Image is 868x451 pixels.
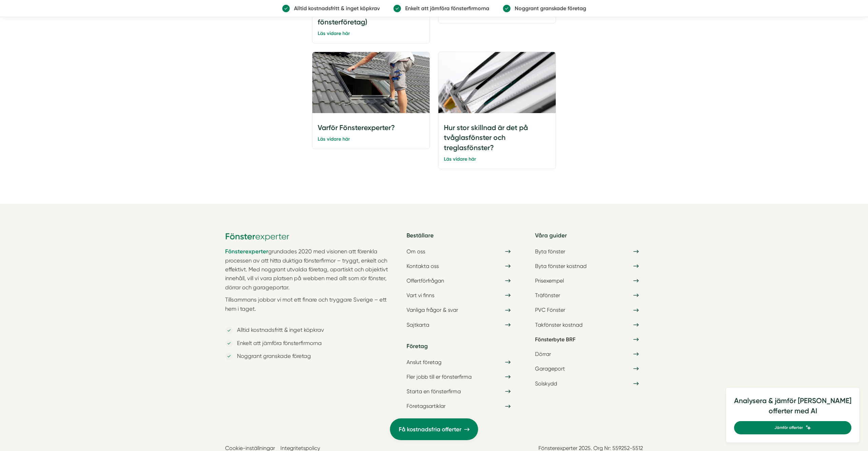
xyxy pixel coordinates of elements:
a: Vanliga frågor & svar [402,304,514,316]
a: Vart vi finns [402,289,514,301]
p: Tillsammans jobbar vi mot ett finare och tryggare Sverige – ett hem i taget. [225,295,394,322]
img: Hur stor skillnad är det på tvåglasfönster och treglasfönster? [438,52,556,113]
a: PVC Fönster [531,304,643,316]
a: Träfönster [531,289,643,301]
strong: Fönsterexperter [225,248,268,255]
h4: Analysera & jämför [PERSON_NAME] offerter med AI [734,396,851,421]
a: Byta fönster [531,246,643,257]
h5: Beställare [402,231,514,246]
a: Läs vidare här [444,156,476,162]
a: Offertförfrågan [402,275,514,287]
a: Sajtkarta [402,319,514,331]
img: Varför Fönsterexperter? [312,52,430,113]
a: Takfönster kostnad [531,319,643,331]
a: Garageport [531,363,643,375]
a: Företagsartiklar [402,400,514,412]
p: Alltid kostnadsfritt & inget köpkrav [290,4,380,13]
a: Jämför offerter [734,421,851,434]
a: Starta en fönsterfirma [402,385,514,397]
span: Få kostnadsfria offerter [399,425,461,434]
a: Dörrar [531,348,643,360]
span: Jämför offerter [774,425,803,431]
h4: Hur stor skillnad är det på tvåglasfönster och treglasfönster? [444,123,550,155]
p: Alltid kostnadsfritt & inget köpkrav [233,326,324,335]
a: Läs vidare här [318,136,350,142]
a: Fler jobb till er fönsterfirma [402,371,514,383]
h5: Företag [402,333,514,356]
p: Enkelt att jämföra fönsterfirmorna [401,4,489,13]
a: Kontakta oss [402,260,514,272]
a: Fönsterexperter [225,248,268,255]
a: Fönsterbyte BRF [531,333,643,345]
a: Läs vidare här [318,30,350,36]
p: Noggrant granskade företag [233,352,311,361]
img: Fönsterexperter [225,231,290,242]
a: Om oss [402,246,514,257]
p: Enkelt att jämföra fönsterfirmorna [233,339,322,348]
p: Noggrant granskade företag [511,4,586,13]
h5: Våra guider [531,231,643,246]
a: Prisexempel [531,275,643,287]
a: Anslut företag [402,356,514,368]
h4: Varför Fönsterexperter? [318,123,424,135]
a: Få kostnadsfria offerter [390,418,478,440]
a: Byta fönster kostnad [531,260,643,272]
p: grundades 2020 med visionen att förenkla processen av att hitta duktiga fönsterfirmor – tryggt, e... [225,247,394,292]
a: Solskydd [531,378,643,390]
